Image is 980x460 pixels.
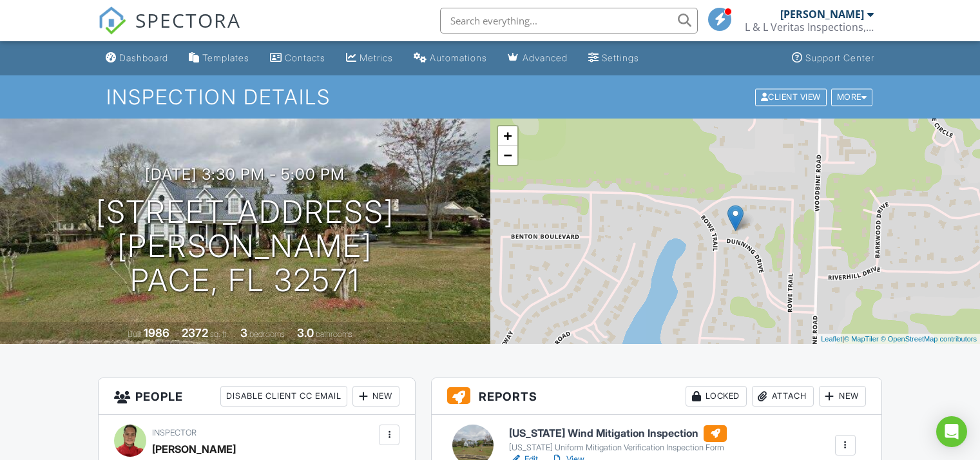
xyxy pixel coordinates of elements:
a: SPECTORA [98,17,241,44]
a: Leaflet [821,335,842,343]
div: Templates [202,52,249,63]
a: Metrics [341,46,398,70]
div: New [352,386,399,407]
a: Settings [583,46,644,70]
div: Advanced [523,52,568,63]
div: Dashboard [119,52,168,63]
span: Inspector [152,428,197,437]
span: bathrooms [316,329,352,339]
a: Contacts [265,46,331,70]
a: Automations (Basic) [408,46,492,70]
a: Zoom in [498,126,517,146]
h6: [US_STATE] Wind Mitigation Inspection [509,425,727,442]
h3: People [99,378,415,415]
div: Client View [755,88,827,106]
div: Attach [752,386,814,407]
div: 2372 [182,326,208,340]
div: [US_STATE] Uniform Mitigation Verification Inspection Form [509,443,727,453]
div: Support Center [805,52,874,63]
div: More [831,88,873,106]
span: bedrooms [249,329,285,339]
span: SPECTORA [135,6,241,34]
div: L & L Veritas Inspections, LLC [745,21,874,34]
h1: [STREET_ADDRESS][PERSON_NAME] Pace, FL 32571 [21,195,470,297]
div: Contacts [285,52,325,63]
div: Settings [602,52,639,63]
div: Open Intercom Messenger [936,416,967,447]
div: 3.0 [297,326,314,340]
div: Disable Client CC Email [220,386,347,407]
h3: [DATE] 3:30 pm - 5:00 pm [145,166,345,183]
div: [PERSON_NAME] [152,439,236,459]
a: [US_STATE] Wind Mitigation Inspection [US_STATE] Uniform Mitigation Verification Inspection Form [509,425,727,454]
div: New [819,386,866,407]
h3: Reports [432,378,881,415]
div: 1986 [144,326,169,340]
a: © MapTiler [844,335,879,343]
a: Advanced [503,46,573,70]
div: 3 [240,326,247,340]
div: Locked [686,386,747,407]
span: sq. ft. [210,329,228,339]
a: Dashboard [101,46,173,70]
a: © OpenStreetMap contributors [881,335,977,343]
h1: Inspection Details [106,86,874,108]
a: Client View [754,91,830,101]
div: Metrics [360,52,393,63]
input: Search everything... [440,8,698,34]
a: Support Center [787,46,879,70]
img: The Best Home Inspection Software - Spectora [98,6,126,35]
div: | [818,334,980,345]
span: Built [128,329,142,339]
a: Templates [184,46,255,70]
div: [PERSON_NAME] [780,8,864,21]
a: Zoom out [498,146,517,165]
div: Automations [430,52,487,63]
